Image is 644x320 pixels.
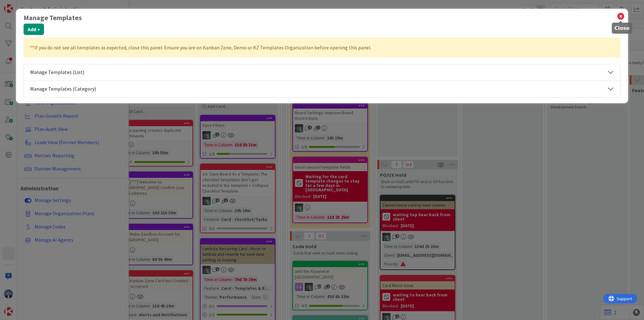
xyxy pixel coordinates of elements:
[24,14,620,22] h1: Manage Templates
[24,64,620,81] button: Manage Templates (List)
[24,37,620,58] div: **If you do not see all templates as expected, close this panel. Ensure you are on Kanban Zone, D...
[614,25,630,31] h5: Close
[24,81,620,97] button: Manage Templates (Category)
[24,24,44,35] button: Add +
[13,1,29,8] span: Support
